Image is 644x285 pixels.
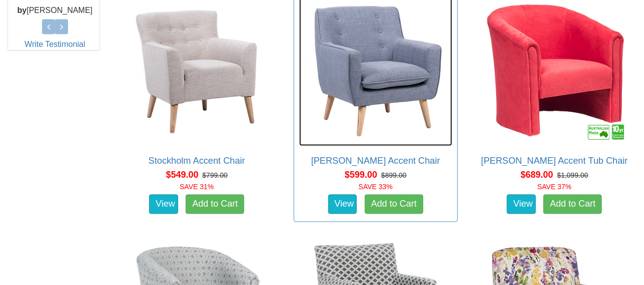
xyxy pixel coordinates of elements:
[311,156,440,166] a: [PERSON_NAME] Accent Chair
[11,5,100,17] p: [PERSON_NAME]
[381,172,407,180] del: $899.00
[25,40,85,48] a: Write Testimonial
[481,156,628,166] a: [PERSON_NAME] Accent Tub Chair
[180,183,214,191] font: SAVE 31%
[149,156,245,166] a: Stockholm Accent Chair
[149,195,178,215] a: View
[521,170,553,180] span: $689.00
[186,195,244,215] a: Add to Cart
[359,183,393,191] font: SAVE 33%
[18,6,27,15] b: by
[507,195,536,215] a: View
[166,170,199,180] span: $549.00
[537,183,571,191] font: SAVE 37%
[328,195,357,215] a: View
[202,172,228,180] del: $799.00
[557,172,588,180] del: $1,099.00
[365,195,423,215] a: Add to Cart
[345,170,377,180] span: $599.00
[543,195,602,215] a: Add to Cart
